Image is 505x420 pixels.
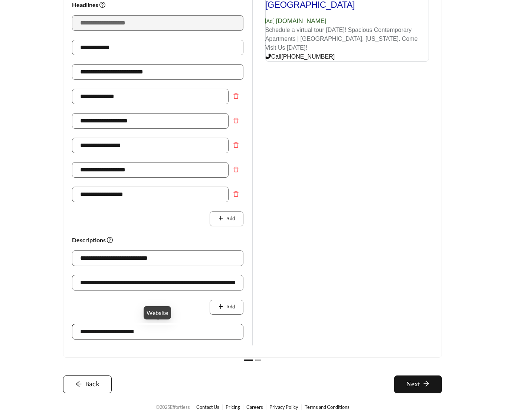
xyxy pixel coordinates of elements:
[423,380,430,388] span: arrow-right
[218,216,223,222] span: plus
[72,324,243,339] input: Website
[229,162,243,177] button: Remove field
[305,404,350,410] a: Terms and Conditions
[394,375,442,393] button: Nextarrow-right
[269,404,298,410] a: Privacy Policy
[72,1,105,8] strong: Headlines
[75,381,82,389] span: arrow-left
[218,304,223,310] span: plus
[244,360,253,361] button: 1
[210,211,243,226] button: plusAdd
[196,404,219,410] a: Contact Us
[255,360,261,361] button: 2
[229,89,243,104] button: Remove field
[107,237,113,243] span: question-circle
[229,113,243,128] button: Remove field
[229,118,243,124] span: delete
[265,52,429,61] p: Call [PHONE_NUMBER]
[406,379,420,389] span: Next
[229,138,243,152] button: Remove field
[229,187,243,201] button: Remove field
[229,93,243,99] span: delete
[229,142,243,148] span: delete
[265,53,271,59] span: phone
[72,236,113,243] strong: Descriptions
[265,18,274,24] span: Ad
[144,306,171,319] div: Website
[229,167,243,173] span: delete
[99,2,105,8] span: question-circle
[265,16,429,26] p: [DOMAIN_NAME]
[226,303,235,311] span: Add
[85,379,99,389] span: Back
[265,26,429,52] p: Schedule a virtual tour [DATE]! Spacious Contemporary Apartments | [GEOGRAPHIC_DATA], [US_STATE]....
[229,191,243,197] span: delete
[246,404,263,410] a: Careers
[63,375,112,393] button: arrow-leftBack
[156,404,190,410] span: © 2025 Effortless
[226,215,235,223] span: Add
[210,300,243,315] button: plusAdd
[226,404,240,410] a: Pricing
